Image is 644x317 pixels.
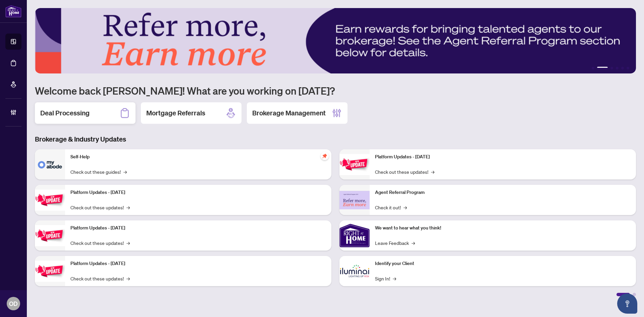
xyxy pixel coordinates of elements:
span: → [126,204,130,211]
a: Sign In!→ [375,275,396,282]
span: pushpin [321,152,329,160]
h2: Brokerage Management [252,108,326,118]
button: 4 [616,67,619,69]
p: We want to hear what you think! [375,224,631,232]
span: → [126,239,130,247]
h2: Mortgage Referrals [146,108,205,118]
p: Platform Updates - [DATE] [375,153,631,161]
h2: Deal Processing [40,108,90,118]
a: Check out these updates!→ [70,275,130,282]
span: → [126,275,130,282]
img: Agent Referral Program [339,191,370,209]
button: 5 [621,67,624,69]
a: Check out these updates!→ [375,168,434,175]
button: 1 [592,67,594,69]
span: → [123,168,127,175]
p: Platform Updates - [DATE] [70,260,326,267]
img: logo [5,5,21,17]
h3: Brokerage & Industry Updates [35,135,636,144]
button: 6 [627,67,629,69]
a: Check out these guides!→ [70,168,127,175]
img: Platform Updates - June 23, 2025 [339,154,370,175]
a: Check it out!→ [375,204,407,211]
a: Check out these updates!→ [70,204,130,211]
span: → [393,275,396,282]
span: → [431,168,434,175]
a: Leave Feedback→ [375,239,415,247]
button: 3 [610,67,613,69]
p: Self-Help [70,153,326,161]
img: Platform Updates - July 21, 2025 [35,225,65,246]
span: → [404,204,407,211]
p: Agent Referral Program [375,189,631,196]
p: Identify your Client [375,260,631,267]
p: Platform Updates - [DATE] [70,224,326,232]
img: Identify your Client [339,256,370,286]
img: Platform Updates - September 16, 2025 [35,190,65,211]
a: Check out these updates!→ [70,239,130,247]
img: Platform Updates - July 8, 2025 [35,261,65,282]
span: OD [9,299,18,308]
span: → [412,239,415,247]
p: Platform Updates - [DATE] [70,189,326,196]
button: Open asap [617,294,637,314]
img: Self-Help [35,149,65,179]
img: Slide 1 [35,8,636,73]
button: 2 [597,67,608,69]
h1: Welcome back [PERSON_NAME]! What are you working on [DATE]? [35,84,636,97]
img: We want to hear what you think! [339,220,370,251]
